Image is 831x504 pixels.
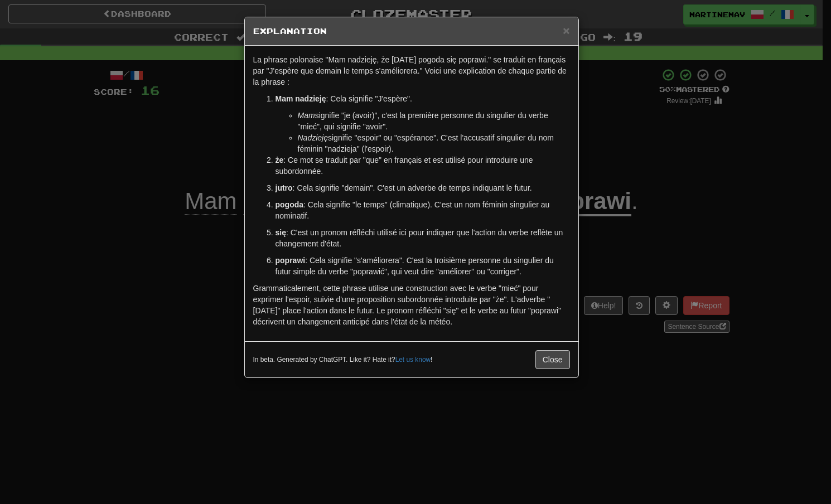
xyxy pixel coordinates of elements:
a: Let us know [395,356,431,364]
button: Close [535,350,570,369]
strong: że [276,156,284,164]
small: In beta. Generated by ChatGPT. Like it? Hate it? ! [253,355,433,365]
li: signifie "je (avoir)", c'est la première personne du singulier du verbe "mieć", qui signifie "avo... [298,110,570,132]
li: signifie "espoir" ou "espérance". C'est l'accusatif singulier du nom féminin "nadzieja" (l'espoir). [298,132,570,154]
p: : C'est un pronom réfléchi utilisé ici pour indiquer que l'action du verbe reflète un changement ... [276,227,570,249]
button: Close [563,25,569,36]
p: : Cela signifie "le temps" (climatique). C'est un nom féminin singulier au nominatif. [276,199,570,221]
p: : Cela signifie "s'améliorera". C'est la troisième personne du singulier du futur simple du verbe... [276,255,570,277]
strong: jutro [276,183,293,192]
p: La phrase polonaise "Mam nadzieję, że [DATE] pogoda się poprawi." se traduit en français par "J'e... [253,54,570,88]
p: : Cela signifie "demain". C'est un adverbe de temps indiquant le futur. [276,182,570,193]
h5: Explanation [253,26,570,37]
em: Nadzieję [298,133,328,142]
strong: pogoda [276,200,304,209]
strong: się [276,228,286,237]
p: Grammaticalement, cette phrase utilise une construction avec le verbe "mieć" pour exprimer l'espo... [253,283,570,327]
strong: Mam nadzieję [276,94,326,103]
span: × [563,24,569,37]
p: : Ce mot se traduit par "que" en français et est utilisé pour introduire une subordonnée. [276,154,570,177]
p: : Cela signifie "J'espère". [276,93,570,104]
em: Mam [298,111,315,120]
strong: poprawi [276,256,306,265]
